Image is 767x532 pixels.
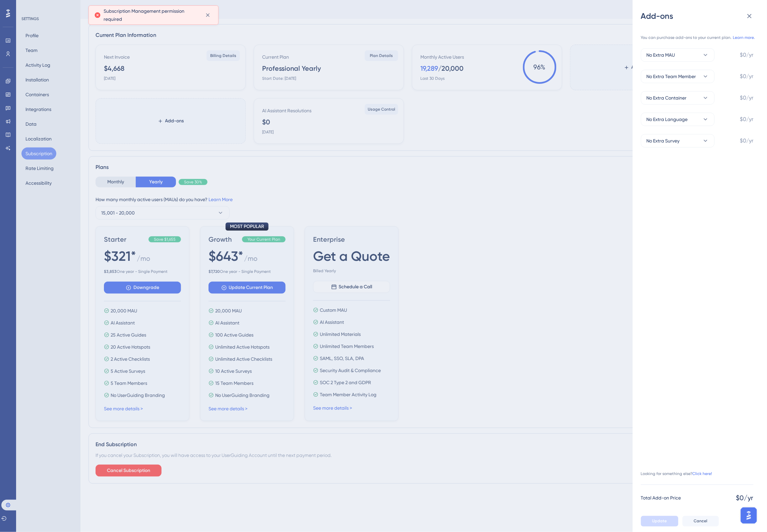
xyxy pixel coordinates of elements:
[641,471,693,476] span: Looking for something else?
[740,137,754,145] span: $0/yr
[736,493,754,503] span: $0/yr
[641,48,715,62] button: No Extra MAU
[740,72,754,80] span: $0/yr
[647,137,680,145] span: No Extra Survey
[641,516,678,527] button: Update
[739,506,759,526] iframe: UserGuiding AI Assistant Launcher
[740,94,754,102] span: $0/yr
[740,51,754,59] span: $0/yr
[641,70,715,83] button: No Extra Team Member
[652,519,667,524] span: Update
[647,94,687,102] span: No Extra Container
[647,115,688,123] span: No Extra Language
[641,494,681,502] span: Total Add-on Price
[683,516,719,527] button: Cancel
[641,134,715,147] button: No Extra Survey
[641,35,732,40] span: You can purchase add-ons to your current plan.
[641,11,759,21] div: Add-ons
[694,519,708,524] span: Cancel
[641,113,715,126] button: No Extra Language
[733,35,755,40] a: Learn more.
[641,91,715,105] button: No Extra Container
[693,471,712,476] a: Click here!
[740,115,754,123] span: $0/yr
[647,51,675,59] span: No Extra MAU
[104,7,200,23] span: Subscription Management permission required
[647,72,696,80] span: No Extra Team Member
